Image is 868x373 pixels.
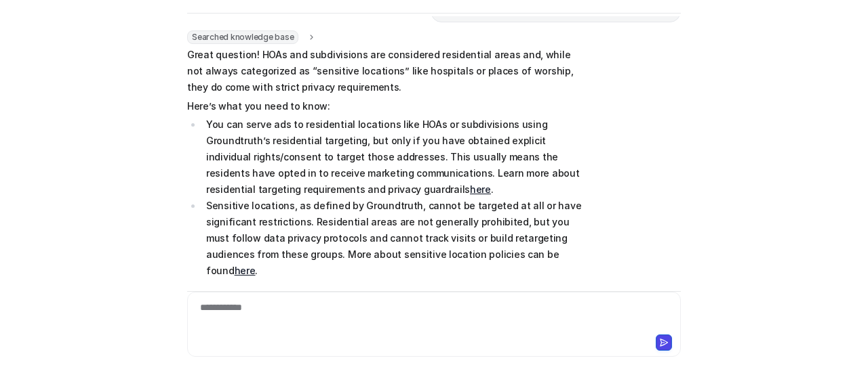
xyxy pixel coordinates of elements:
a: here [235,265,256,276]
a: here [470,183,491,195]
p: Here’s what you need to know: [187,98,584,114]
li: Sensitive locations, as defined by Groundtruth, cannot be targeted at all or have significant res... [202,198,584,279]
li: You can serve ads to residential locations like HOAs or subdivisions using Groundtruth’s resident... [202,116,584,198]
li: If you do not have individual rights to target the residents, you cannot use Groundtruth’s reside... [202,279,584,311]
p: Great question! HOAs and subdivisions are considered residential areas and, while not always cate... [187,47,584,95]
span: Searched knowledge base [187,30,298,44]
